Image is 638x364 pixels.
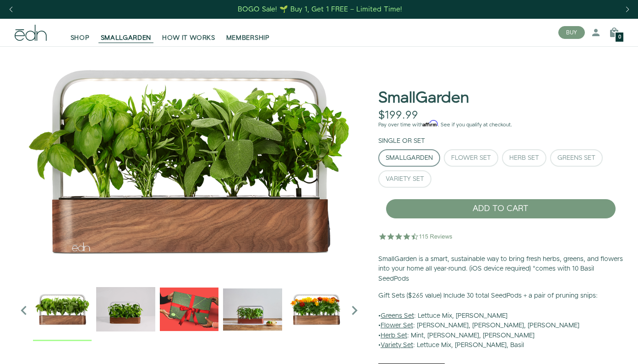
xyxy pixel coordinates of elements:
[386,176,424,182] div: Variety Set
[381,331,407,340] u: Herb Set
[345,301,364,320] i: Next slide
[33,280,92,338] img: Official-EDN-SMALLGARDEN-HERB-HERO-SLV-2000px_1024x.png
[101,33,152,43] span: SMALLGARDEN
[381,341,413,350] u: Variety Set
[223,280,282,338] img: edn-smallgarden-mixed-herbs-table-product-2000px_1024x.jpg
[96,280,155,341] div: 2 / 6
[15,46,364,275] img: Official-EDN-SMALLGARDEN-HERB-HERO-SLV-2000px_4096x.png
[386,155,433,161] div: SmallGarden
[160,280,218,338] img: EMAILS_-_Holiday_21_PT1_28_9986b34a-7908-4121-b1c1-9595d1e43abe_1024x.png
[381,311,414,321] u: Greens Set
[378,291,598,300] b: Gift Sets ($265 value) Include 30 total SeedPods + a pair of pruning snips:
[378,136,425,146] label: Single or Set
[502,149,546,167] button: Herb Set
[378,170,431,188] button: Variety Set
[386,199,616,219] button: ADD TO CART
[160,280,218,341] div: 3 / 6
[65,22,95,43] a: SHOP
[287,280,345,341] div: 5 / 6
[378,149,440,167] button: SmallGarden
[444,149,498,167] button: Flower Set
[378,291,623,351] p: • : Lettuce Mix, [PERSON_NAME] • : [PERSON_NAME], [PERSON_NAME], [PERSON_NAME] • : Mint, [PERSON_...
[558,26,585,39] button: BUY
[162,33,215,43] span: HOW IT WORKS
[157,22,220,43] a: HOW IT WORKS
[15,46,364,275] div: 1 / 6
[223,280,282,341] div: 4 / 6
[378,121,623,129] p: Pay over time with . See if you qualify at checkout.
[96,280,155,338] img: edn-trim-basil.2021-09-07_14_55_24_1024x.gif
[567,337,629,359] iframe: Opens a widget where you can find more information
[287,280,345,338] img: edn-smallgarden-marigold-hero-SLV-2000px_1024x.png
[550,149,603,167] button: Greens Set
[451,155,491,161] div: Flower Set
[33,280,92,341] div: 1 / 6
[509,155,539,161] div: Herb Set
[557,155,595,161] div: Greens Set
[423,120,438,127] span: Affirm
[237,2,403,16] a: BOGO Sale! 🌱 Buy 1, Get 1 FREE – Limited Time!
[378,255,623,284] p: SmallGarden is a smart, sustainable way to bring fresh herbs, greens, and flowers into your home ...
[618,35,621,40] span: 0
[95,22,157,43] a: SMALLGARDEN
[378,227,454,245] img: 4.5 star rating
[378,90,469,107] h1: SmallGarden
[226,33,270,43] span: MEMBERSHIP
[378,109,418,122] div: $199.99
[221,22,275,43] a: MEMBERSHIP
[381,321,413,330] u: Flower Set
[238,5,402,14] div: BOGO Sale! 🌱 Buy 1, Get 1 FREE – Limited Time!
[15,301,33,320] i: Previous slide
[71,33,90,43] span: SHOP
